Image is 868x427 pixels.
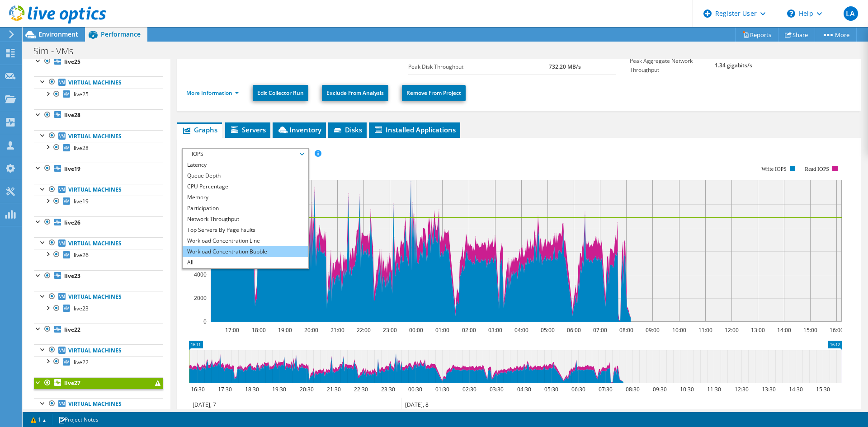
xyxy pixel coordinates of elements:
a: live27 [34,377,163,389]
span: LA [844,6,858,21]
text: 01:30 [435,385,449,393]
text: 13:30 [762,385,776,393]
a: Virtual Machines [34,130,163,142]
label: Peak Disk Throughput [408,62,549,71]
a: Share [778,28,815,42]
text: 13:00 [751,326,765,334]
li: Workload Concentration Line [183,235,308,246]
text: 21:30 [327,385,341,393]
b: live23 [64,272,80,280]
a: live19 [34,163,163,174]
li: Memory [183,192,308,203]
text: 2000 [194,294,207,302]
span: live22 [74,358,89,366]
text: 05:30 [544,385,558,393]
text: 19:30 [272,385,286,393]
span: live25 [74,90,89,98]
li: Network Throughput [183,214,308,225]
a: live22 [34,356,163,368]
text: 14:00 [777,326,791,334]
text: 20:30 [300,385,314,393]
a: Virtual Machines [34,76,163,88]
a: Reports [735,28,778,42]
span: IOPS [187,149,303,160]
b: live27 [64,379,80,387]
text: 14:30 [789,385,803,393]
span: live23 [74,305,89,312]
span: Graphs [182,125,217,134]
a: Virtual Machines [34,344,163,356]
li: CPU Percentage [183,181,308,192]
text: 22:00 [357,326,371,334]
a: Project Notes [52,414,105,425]
li: All [183,257,308,268]
text: 07:00 [593,326,607,334]
text: 07:30 [599,385,613,393]
text: 06:30 [571,385,585,393]
a: Virtual Machines [34,184,163,196]
a: Virtual Machines [34,398,163,410]
text: 02:00 [462,326,476,334]
span: Installed Applications [373,125,456,134]
text: 01:00 [435,326,449,334]
a: live26 [34,216,163,228]
span: Inventory [277,125,321,134]
text: 16:00 [830,326,844,334]
text: 03:30 [490,385,504,393]
text: 19:00 [278,326,292,334]
span: Environment [38,30,78,38]
text: 05:00 [541,326,555,334]
text: 22:30 [354,385,368,393]
text: 00:00 [409,326,423,334]
b: live25 [64,58,80,66]
a: Virtual Machines [34,291,163,303]
a: live25 [34,89,163,100]
text: 23:30 [381,385,395,393]
b: live19 [64,165,80,173]
text: 11:00 [698,326,712,334]
text: Write IOPS [761,166,787,172]
span: Performance [101,30,141,38]
li: Queue Depth [183,170,308,181]
text: 10:30 [680,385,694,393]
text: 12:00 [725,326,739,334]
b: live28 [64,111,80,119]
text: 09:30 [653,385,667,393]
span: Disks [333,125,362,134]
a: live23 [34,303,163,314]
a: Remove From Project [402,85,466,101]
text: 18:30 [245,385,259,393]
text: 09:00 [646,326,660,334]
text: 04:00 [514,326,528,334]
span: live19 [74,197,89,205]
a: Virtual Machines [34,237,163,249]
text: 20:00 [304,326,318,334]
text: 4000 [194,271,207,278]
text: 23:00 [383,326,397,334]
text: 17:30 [218,385,232,393]
h1: Sim - VMs [29,46,87,56]
a: live28 [34,142,163,154]
b: live22 [64,326,80,333]
b: live26 [64,219,80,226]
a: live25 [34,56,163,67]
text: 10:00 [672,326,686,334]
a: Exclude From Analysis [322,85,388,101]
a: 1 [24,414,52,425]
a: Edit Collector Run [253,85,308,101]
text: 00:30 [408,385,422,393]
text: 16:30 [191,385,205,393]
text: Read IOPS [805,166,830,172]
text: 06:00 [567,326,581,334]
text: 04:30 [517,385,531,393]
span: live26 [74,251,89,259]
a: More Information [186,89,239,97]
text: 03:00 [488,326,502,334]
a: More [815,28,857,42]
text: 02:30 [462,385,476,393]
a: live23 [34,270,163,282]
text: 12:30 [735,385,749,393]
span: Servers [230,125,266,134]
a: live19 [34,196,163,207]
text: 15:30 [816,385,830,393]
